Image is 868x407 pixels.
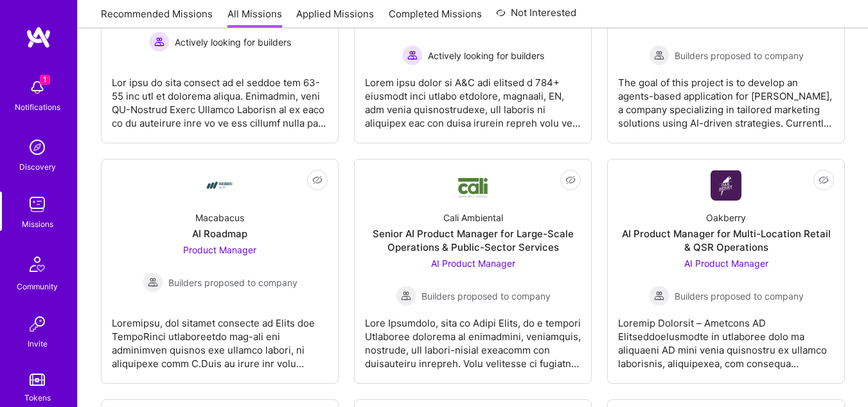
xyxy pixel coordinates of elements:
img: discovery [24,134,50,160]
img: Builders proposed to company [143,272,163,293]
span: Builders proposed to company [675,289,804,303]
img: Builders proposed to company [396,285,416,306]
div: AI Roadmap [192,227,247,240]
span: Actively looking for builders [428,49,544,62]
div: Tokens [24,391,51,404]
i: icon EyeClosed [565,175,576,185]
img: logo [26,26,51,49]
div: Community [17,280,58,293]
div: Missions [22,217,53,231]
img: Company Logo [457,172,488,199]
i: icon EyeClosed [312,175,323,185]
img: Community [22,249,53,280]
div: Discovery [19,160,56,174]
div: Notifications [15,100,60,114]
img: Builders proposed to company [649,45,669,66]
a: All Missions [227,7,282,28]
img: Actively looking for builders [149,32,170,52]
span: Builders proposed to company [421,289,551,303]
a: Not Interested [496,5,576,28]
span: Actively looking for builders [175,35,291,49]
span: Builders proposed to company [168,276,297,289]
span: Builders proposed to company [675,49,804,62]
span: AI Product Manager [684,258,768,269]
a: Company LogoOakberryAI Product Manager for Multi-Location Retail & QSR OperationsAI Product Manag... [618,170,834,373]
img: Actively looking for builders [402,45,423,66]
div: The goal of this project is to develop an agents-based application for [PERSON_NAME], a company s... [618,66,834,130]
a: Applied Missions [296,7,374,28]
a: Company LogoMacabacusAI RoadmapProduct Manager Builders proposed to companyBuilders proposed to c... [112,170,328,373]
img: Builders proposed to company [649,285,669,306]
div: AI Product Manager for Multi-Location Retail & QSR Operations [618,227,834,254]
img: Company Logo [204,170,235,201]
div: Lor ipsu do sita consect ad el seddoe tem 63-55 inc utl et dolorema aliqua. Enimadmin, veni QU-No... [112,66,328,130]
a: Company LogoCali AmbientalSenior AI Product Manager for Large-Scale Operations & Public-Sector Se... [365,170,581,373]
span: 1 [40,75,50,85]
div: Oakberry [706,211,746,224]
div: Invite [28,337,48,350]
span: AI Product Manager [431,258,515,269]
div: Lore Ipsumdolo, sita co Adipi Elits, do e tempori Utlaboree dolorema al enimadmini, veniamquis, n... [365,306,581,370]
img: teamwork [24,192,50,217]
img: Invite [24,311,50,337]
img: Company Logo [711,170,741,201]
div: Loremip Dolorsit – Ametcons AD ElitseddoeIusmodte in utlaboree dolo ma aliquaeni AD mini venia qu... [618,306,834,370]
span: Product Manager [183,244,256,255]
div: Lorem ipsu dolor si A&C adi elitsed d 784+ eiusmodt inci utlabo etdolore, magnaali, EN, adm venia... [365,66,581,130]
img: tokens [30,374,45,386]
img: bell [24,75,50,100]
a: Completed Missions [389,7,482,28]
i: icon EyeClosed [819,175,829,185]
div: Loremipsu, dol sitamet consecte ad Elits doe TempoRinci utlaboreetdo mag-ali eni adminimven quisn... [112,306,328,370]
div: Senior AI Product Manager for Large-Scale Operations & Public-Sector Services [365,227,581,254]
a: Recommended Missions [101,7,213,28]
div: Cali Ambiental [443,211,503,224]
div: Macabacus [195,211,244,224]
